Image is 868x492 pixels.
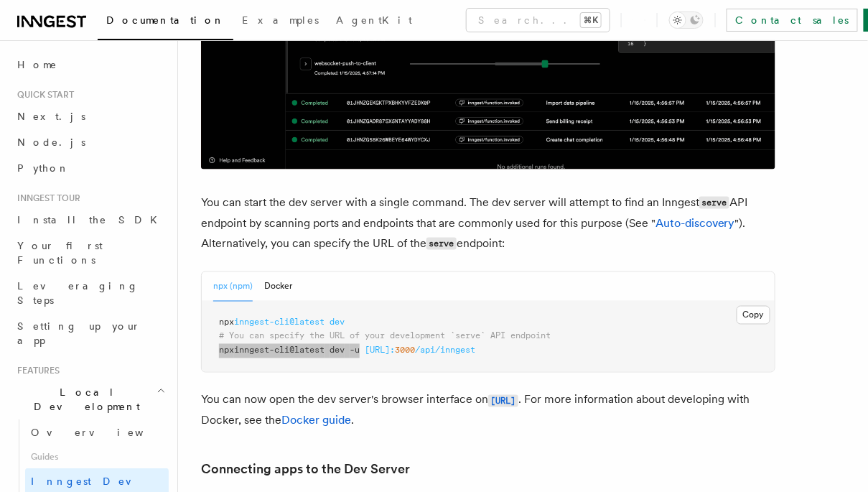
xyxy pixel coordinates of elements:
[330,345,345,356] span: dev
[11,103,169,129] a: Next.js
[699,197,729,209] code: serve
[234,317,325,328] span: inngest-cli@latest
[11,155,169,181] a: Python
[242,14,319,26] span: Examples
[219,317,234,328] span: npx
[11,313,169,353] a: Setting up your app
[11,129,169,155] a: Node.js
[11,233,169,273] a: Your first Functions
[11,52,169,78] a: Home
[201,390,775,431] p: You can now open the dev server's browser interface on . For more information about developing wi...
[327,4,421,39] a: AgentKit
[31,427,179,438] span: Overview
[234,345,325,356] span: inngest-cli@latest
[233,4,327,39] a: Examples
[11,379,169,419] button: Local Development
[330,317,345,328] span: dev
[219,331,551,341] span: # You can specify the URL of your development `serve` API endpoint
[11,89,74,101] span: Quick start
[213,272,253,302] button: npx (npm)
[11,365,60,376] span: Features
[17,240,103,266] span: Your first Functions
[415,345,475,356] span: /api/inngest
[426,238,457,250] code: serve
[737,306,770,325] button: Copy
[669,11,704,29] button: Toggle dark mode
[106,14,225,26] span: Documentation
[17,57,57,72] span: Home
[25,419,169,445] a: Overview
[11,192,80,204] span: Inngest tour
[488,395,518,407] code: [URL]
[219,345,234,356] span: npx
[350,345,360,356] span: -u
[11,207,169,233] a: Install the SDK
[727,9,858,32] a: Contact sales
[17,162,70,174] span: Python
[17,320,141,346] span: Setting up your app
[581,13,601,27] kbd: ⌘K
[201,192,775,254] p: You can start the dev server with a single command. The dev server will attempt to find an Innges...
[467,9,610,32] button: Search...⌘K
[281,414,351,427] a: Docker guide
[25,445,169,468] span: Guides
[11,385,157,414] span: Local Development
[264,272,292,302] button: Docker
[395,345,415,356] span: 3000
[11,273,169,313] a: Leveraging Steps
[17,111,85,122] span: Next.js
[655,216,735,230] a: Auto-discovery
[336,14,412,26] span: AgentKit
[98,4,233,40] a: Documentation
[488,393,518,407] a: [URL]
[201,460,410,480] a: Connecting apps to the Dev Server
[365,345,395,356] span: [URL]:
[17,280,139,306] span: Leveraging Steps
[17,214,166,226] span: Install the SDK
[17,136,85,148] span: Node.js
